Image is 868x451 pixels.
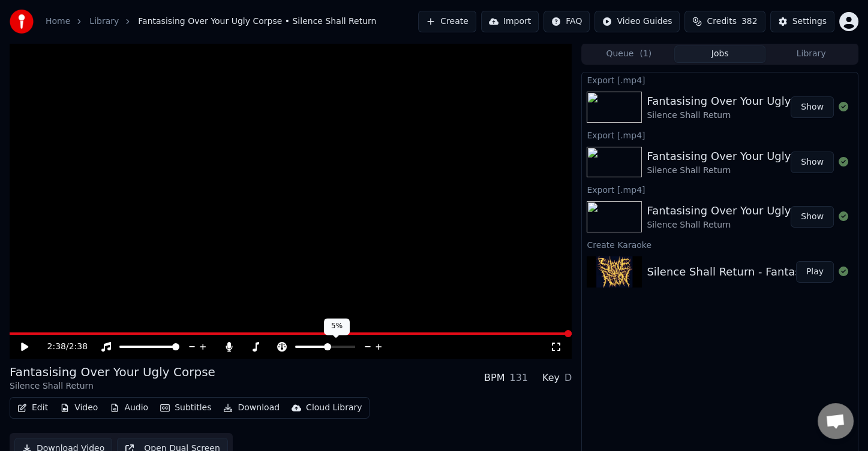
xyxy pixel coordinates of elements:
div: / [47,341,76,353]
button: Edit [13,399,53,416]
div: 5% [324,318,350,335]
button: Video Guides [594,11,680,32]
div: Silence Shall Return [10,380,215,392]
button: Credits382 [684,11,765,32]
button: FAQ [543,11,590,32]
div: D [564,371,572,385]
div: Silence Shall Return [647,110,832,122]
div: Key [542,371,560,385]
button: Play [796,261,834,283]
button: Audio [105,399,153,416]
div: Fantasising Over Your Ugly Corpse [647,148,832,165]
img: youka [10,10,34,34]
span: Credits [707,16,736,28]
div: Export [.mp4] [582,182,858,196]
div: Settings [792,16,827,28]
a: Library [89,16,119,28]
button: Library [765,46,857,63]
span: 2:38 [69,341,88,353]
button: Create [418,11,476,32]
div: Export [.mp4] [582,128,858,142]
div: Cloud Library [306,402,362,414]
button: Show [791,96,834,118]
span: 382 [741,16,758,28]
div: Fantasising Over Your Ugly Corpse [10,364,215,380]
div: 131 [509,371,528,385]
div: Export [.mp4] [582,72,858,87]
a: Open chat [818,403,854,439]
button: Subtitles [155,399,216,416]
div: Fantasising Over Your Ugly Corpse [647,202,832,219]
span: 2:38 [47,341,66,353]
button: Download [218,399,284,416]
button: Queue [583,46,674,63]
div: Silence Shall Return [647,219,832,231]
a: Home [46,16,70,28]
button: Jobs [674,46,765,63]
span: Fantasising Over Your Ugly Corpse • Silence Shall Return [138,16,376,28]
button: Show [791,206,834,228]
button: Show [791,152,834,173]
nav: breadcrumb [46,16,376,28]
div: Silence Shall Return [647,165,832,177]
button: Settings [770,11,834,32]
div: BPM [484,371,504,385]
button: Video [55,399,103,416]
span: ( 1 ) [639,48,651,60]
div: Create Karaoke [582,237,858,252]
div: Fantasising Over Your Ugly Corpse [647,93,832,110]
button: Import [481,11,539,32]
